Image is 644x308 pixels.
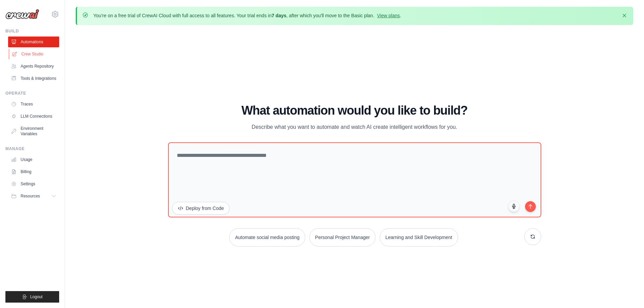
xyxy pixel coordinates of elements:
[5,9,39,19] img: Logo
[9,49,60,60] a: Crew Studio
[271,13,286,18] strong: 7 days
[229,228,305,246] button: Automate social media posting
[8,123,59,139] a: Environment Variables
[172,202,230,215] button: Deploy from Code
[8,61,59,72] a: Agents Repository
[8,111,59,122] a: LLM Connections
[8,166,59,177] a: Billing
[21,193,40,199] span: Resources
[30,294,43,300] span: Logout
[5,146,59,151] div: Manage
[8,154,59,165] a: Usage
[93,12,401,19] p: You're on a free trial of CrewAI Cloud with full access to all features. Your trial ends in , aft...
[5,291,59,303] button: Logout
[5,91,59,96] div: Operate
[309,228,376,246] button: Personal Project Manager
[8,99,59,110] a: Traces
[241,123,468,132] p: Describe what you want to automate and watch AI create intelligent workflows for you.
[8,179,59,189] a: Settings
[380,228,458,246] button: Learning and Skill Development
[168,104,541,117] h1: What automation would you like to build?
[610,276,644,308] iframe: Chat Widget
[8,73,59,84] a: Tools & Integrations
[5,28,59,34] div: Build
[8,37,59,47] a: Automations
[610,276,644,308] div: Widget de chat
[8,191,59,202] button: Resources
[377,13,400,18] a: View plans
